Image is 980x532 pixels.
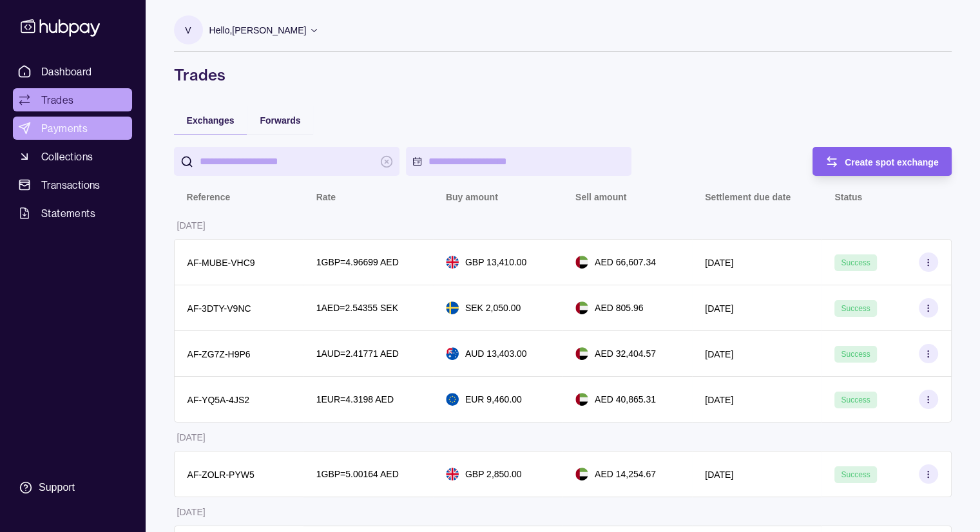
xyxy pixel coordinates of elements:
img: gb [446,468,459,480]
p: AED 14,254.67 [595,467,656,481]
span: Statements [41,205,95,221]
p: 1 EUR = 4.3198 AED [316,392,394,406]
a: Statements [13,202,132,225]
p: GBP 2,850.00 [465,467,522,481]
a: Payments [13,117,132,140]
h1: Trades [174,64,952,85]
p: GBP 13,410.00 [465,255,526,269]
a: Support [13,474,132,501]
img: ae [575,393,588,406]
img: au [446,347,459,360]
span: Success [841,470,870,479]
a: Trades [13,88,132,111]
img: ae [575,301,588,314]
p: Buy amount [446,192,498,202]
span: Forwards [260,115,300,126]
p: [DATE] [177,432,206,442]
p: [DATE] [177,220,206,231]
span: Success [841,395,870,404]
p: AF-ZG7Z-H9P6 [187,349,251,359]
p: [DATE] [705,349,733,359]
p: V [185,23,191,37]
img: se [446,301,459,314]
p: [DATE] [177,507,206,517]
img: gb [446,256,459,269]
button: Create spot exchange [812,147,952,176]
p: 1 GBP = 5.00164 AED [316,467,399,481]
span: Exchanges [187,115,235,126]
span: Dashboard [41,64,92,79]
img: eu [446,393,459,406]
input: search [200,147,374,176]
p: Reference [187,192,231,202]
p: Hello, [PERSON_NAME] [209,23,307,37]
span: Create spot exchange [845,157,939,167]
span: Success [841,258,870,267]
a: Dashboard [13,60,132,83]
p: AF-ZOLR-PYW5 [187,470,255,480]
p: 1 GBP = 4.96699 AED [316,255,399,269]
span: Success [841,350,870,359]
img: ae [575,347,588,360]
p: [DATE] [705,395,733,405]
p: AF-YQ5A-4JS2 [187,395,249,405]
p: Status [834,192,862,202]
a: Transactions [13,173,132,196]
p: 1 AUD = 2.41771 AED [316,347,399,361]
p: AED 805.96 [595,301,644,315]
span: Collections [41,149,93,164]
p: Sell amount [575,192,626,202]
span: Success [841,304,870,313]
p: [DATE] [705,470,733,480]
a: Collections [13,145,132,168]
span: Payments [41,120,88,136]
p: AUD 13,403.00 [465,347,527,361]
p: [DATE] [705,303,733,314]
div: Support [39,480,75,495]
p: AED 40,865.31 [595,392,656,406]
img: ae [575,256,588,269]
p: AED 66,607.34 [595,255,656,269]
p: [DATE] [705,258,733,268]
img: ae [575,468,588,480]
p: SEK 2,050.00 [465,301,521,315]
p: AF-MUBE-VHC9 [187,258,255,268]
p: AED 32,404.57 [595,347,656,361]
span: Trades [41,92,73,108]
p: 1 AED = 2.54355 SEK [316,301,398,315]
p: AF-3DTY-V9NC [187,303,251,314]
span: Transactions [41,177,101,193]
p: Settlement due date [705,192,791,202]
p: EUR 9,460.00 [465,392,522,406]
p: Rate [316,192,336,202]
